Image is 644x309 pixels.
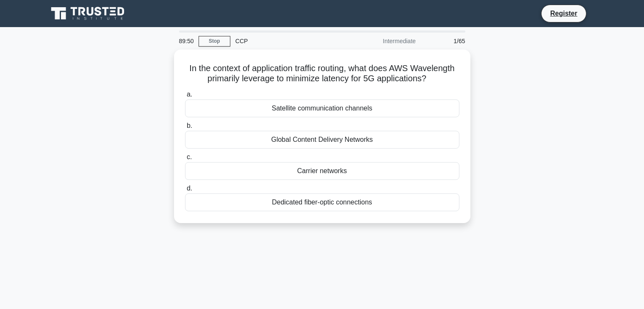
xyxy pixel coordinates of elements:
a: Register [545,8,582,19]
div: Dedicated fiber-optic connections [185,193,459,211]
div: Intermediate [347,33,421,50]
h5: In the context of application traffic routing, what does AWS Wavelength primarily leverage to min... [184,63,460,84]
div: Carrier networks [185,162,459,180]
div: CCP [230,33,347,50]
div: 1/65 [421,33,470,50]
span: c. [187,153,192,160]
span: d. [187,185,192,192]
div: Satellite communication channels [185,99,459,117]
div: Global Content Delivery Networks [185,131,459,149]
a: Stop [199,36,230,47]
div: 89:50 [174,33,199,50]
span: b. [187,122,192,129]
span: a. [187,91,192,98]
